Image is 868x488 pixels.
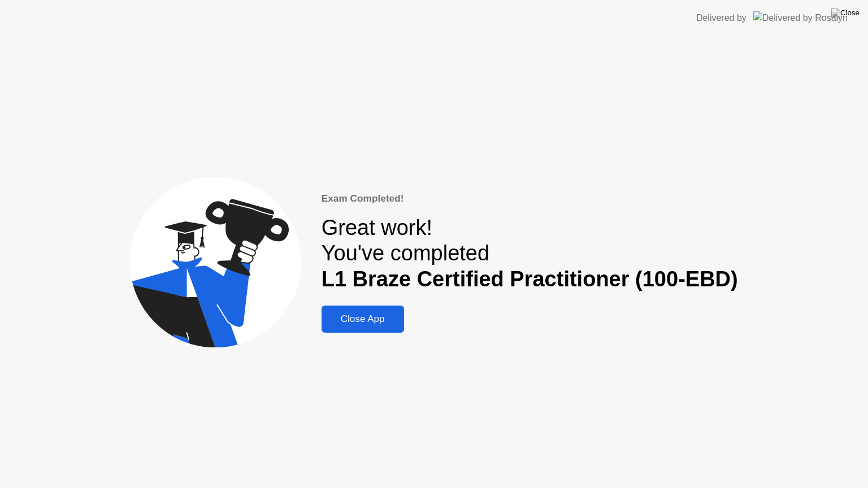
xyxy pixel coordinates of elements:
button: Close App [322,306,404,333]
img: Close [831,8,860,18]
div: Exam Completed! [322,191,738,206]
img: Delivered by Rosalyn [753,11,848,24]
div: Close App [325,313,401,325]
div: Great work! You've completed [322,215,738,293]
div: Delivered by [696,11,747,25]
b: L1 Braze Certified Practitioner (100-EBD) [322,267,738,291]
